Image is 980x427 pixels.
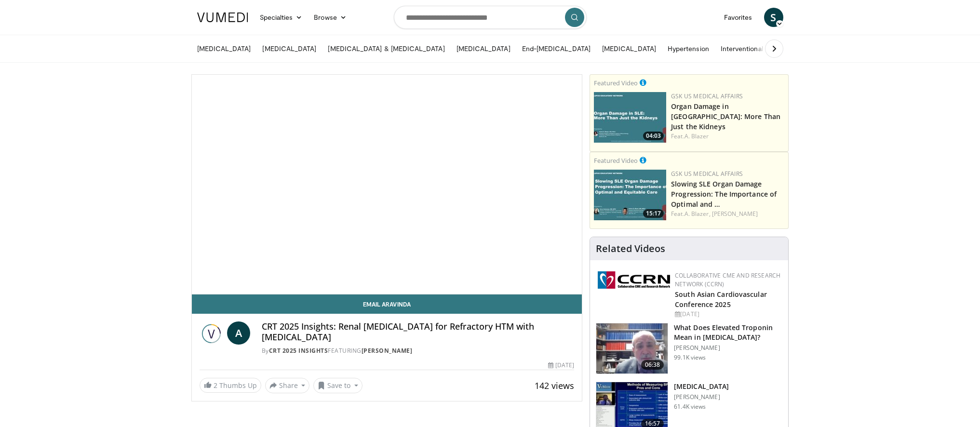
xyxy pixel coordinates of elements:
[641,360,664,370] span: 06:38
[516,39,596,58] a: End-[MEDICAL_DATA]
[643,209,664,218] span: 15:17
[685,210,711,218] a: A. Blazer,
[712,210,758,218] a: [PERSON_NAME]
[192,294,582,314] a: Email Aravinda
[256,39,322,58] a: [MEDICAL_DATA]
[674,354,706,361] p: 99.1K views
[362,347,413,355] a: [PERSON_NAME]
[598,271,670,289] img: a04ee3ba-8487-4636-b0fb-5e8d268f3737.png.150x105_q85_autocrop_double_scale_upscale_version-0.2.png
[674,344,782,352] p: [PERSON_NAME]
[596,243,665,254] h4: Related Videos
[227,321,250,345] a: A
[596,39,662,58] a: [MEDICAL_DATA]
[685,132,709,140] a: A. Blazer
[308,8,352,27] a: Browse
[192,75,582,294] video-js: Video Player
[662,39,715,58] a: Hypertension
[675,271,780,288] a: Collaborative CME and Research Network (CCRN)
[451,39,516,58] a: [MEDICAL_DATA]
[594,92,666,143] img: e91ec583-8f54-4b52-99b4-be941cf021de.png.150x105_q85_crop-smart_upscale.jpg
[200,321,223,345] img: CRT 2025 Insights
[594,156,638,165] small: Featured Video
[674,323,782,342] h3: What Does Elevated Troponin Mean in [MEDICAL_DATA]?
[671,210,784,218] div: Feat.
[764,8,783,27] a: S
[191,39,257,58] a: [MEDICAL_DATA]
[671,102,780,131] a: Organ Damage in [GEOGRAPHIC_DATA]: More Than Just the Kidneys
[262,347,574,355] div: By FEATURING
[674,393,729,401] p: [PERSON_NAME]
[594,170,666,220] img: dff207f3-9236-4a51-a237-9c7125d9f9ab.png.150x105_q85_crop-smart_upscale.jpg
[671,170,743,178] a: GSK US Medical Affairs
[674,403,706,411] p: 61.4K views
[394,6,587,29] input: Search topics, interventions
[718,8,758,27] a: Favorites
[671,179,777,209] a: Slowing SLE Organ Damage Progression: The Importance of Optimal and …
[265,378,310,393] button: Share
[535,380,574,391] span: 142 views
[675,290,767,309] a: South Asian Cardiovascular Conference 2025
[322,39,450,58] a: [MEDICAL_DATA] & [MEDICAL_DATA]
[214,381,217,390] span: 2
[594,92,666,143] a: 04:03
[643,132,664,140] span: 04:03
[548,361,574,370] div: [DATE]
[671,132,784,141] div: Feat.
[674,382,729,391] h3: [MEDICAL_DATA]
[197,13,248,22] img: VuMedi Logo
[671,92,743,100] a: GSK US Medical Affairs
[596,323,668,374] img: 98daf78a-1d22-4ebe-927e-10afe95ffd94.150x105_q85_crop-smart_upscale.jpg
[313,378,362,393] button: Save to
[596,323,782,374] a: 06:38 What Does Elevated Troponin Mean in [MEDICAL_DATA]? [PERSON_NAME] 99.1K views
[200,378,261,393] a: 2 Thumbs Up
[715,39,806,58] a: Interventional Nephrology
[262,321,574,342] h4: CRT 2025 Insights: Renal [MEDICAL_DATA] for Refractory HTM with [MEDICAL_DATA]
[254,8,309,27] a: Specialties
[594,170,666,220] a: 15:17
[675,310,780,319] div: [DATE]
[594,79,638,87] small: Featured Video
[269,347,328,355] a: CRT 2025 Insights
